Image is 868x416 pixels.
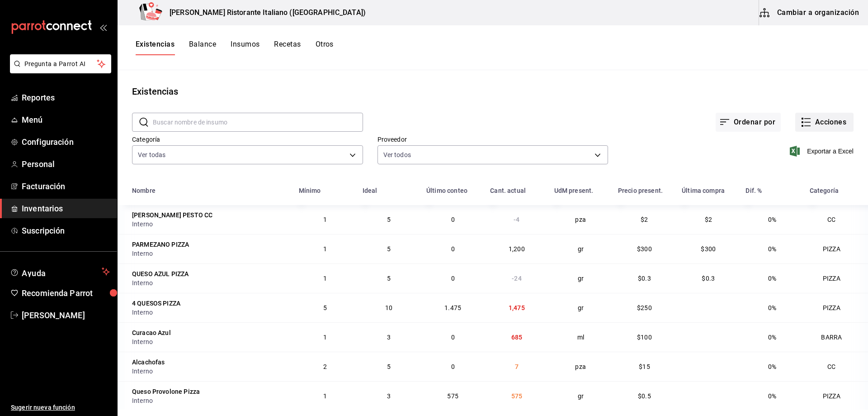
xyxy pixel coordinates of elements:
[189,40,216,55] button: Balance
[387,392,391,400] span: 3
[132,210,212,220] div: [PERSON_NAME] PESTO CC
[804,352,868,381] td: CC
[512,275,521,282] span: -24
[22,114,110,126] span: Menú
[795,113,854,132] button: Acciones
[637,304,652,311] span: $250
[132,220,288,229] div: Interno
[6,66,111,75] a: Pregunta a Parrot AI
[387,363,391,370] span: 5
[363,187,377,194] div: Ideal
[804,263,868,293] td: PIZZA
[132,308,288,317] div: Interno
[641,216,648,223] span: $2
[22,202,110,215] span: Inventarios
[549,322,613,352] td: ml
[638,275,651,282] span: $0.3
[451,363,455,370] span: 0
[22,287,110,299] span: Recomienda Parrot
[618,187,663,194] div: Precio present.
[153,113,363,131] input: Buscar nombre de insumo
[136,40,175,55] button: Existencias
[99,24,107,31] button: open_drawer_menu
[387,216,391,223] span: 5
[549,205,613,234] td: pza
[316,40,334,55] button: Otros
[22,91,110,104] span: Reportes
[702,275,715,282] span: $0.3
[132,187,156,194] div: Nombre
[132,269,189,278] div: QUESO AZUL PIZZA
[637,334,652,341] span: $100
[132,367,288,376] div: Interno
[549,263,613,293] td: gr
[323,275,327,282] span: 1
[745,187,762,194] div: Dif. %
[323,334,327,341] span: 1
[768,334,776,341] span: 0%
[638,392,651,400] span: $0.5
[549,381,613,411] td: gr
[768,245,776,253] span: 0%
[451,216,455,223] span: 0
[549,352,613,381] td: pza
[804,293,868,322] td: PIZZA
[132,328,171,337] div: Curacao Azul
[804,322,868,352] td: BARRA
[132,299,180,308] div: 4 QUESOS PIZZA
[637,245,652,253] span: $300
[10,54,111,73] button: Pregunta a Parrot AI
[323,216,327,223] span: 1
[377,136,609,143] label: Proveedor
[22,266,98,277] span: Ayuda
[768,216,776,223] span: 0%
[804,234,868,263] td: PIZZA
[792,146,854,157] button: Exportar a Excel
[132,358,165,367] div: Alcachofas
[514,216,519,223] span: -4
[132,396,288,405] div: Interno
[11,403,110,412] span: Sugerir nueva función
[138,150,165,159] span: Ver todas
[804,381,868,411] td: PIZZA
[451,334,455,341] span: 0
[701,245,716,253] span: $300
[387,245,391,253] span: 5
[385,304,392,311] span: 10
[132,278,288,287] div: Interno
[451,245,455,253] span: 0
[444,304,461,311] span: 1.475
[387,334,391,341] span: 3
[451,275,455,282] span: 0
[132,337,288,346] div: Interno
[705,216,712,223] span: $2
[22,136,110,148] span: Configuración
[162,7,366,18] h3: [PERSON_NAME] Ristorante Italiano ([GEOGRAPHIC_DATA])
[136,40,334,55] div: navigation tabs
[24,59,97,69] span: Pregunta a Parrot AI
[22,225,110,237] span: Suscripción
[768,275,776,282] span: 0%
[511,334,522,341] span: 685
[490,187,526,194] div: Cant. actual
[426,187,467,194] div: Último conteo
[22,309,110,321] span: [PERSON_NAME]
[274,40,301,55] button: Recetas
[323,304,327,311] span: 5
[682,187,725,194] div: Última compra
[383,150,411,159] span: Ver todos
[22,180,110,192] span: Facturación
[810,187,839,194] div: Categoría
[639,363,650,370] span: $15
[387,275,391,282] span: 5
[132,85,178,98] div: Existencias
[323,363,327,370] span: 2
[132,387,200,396] div: Queso Provolone Pizza
[768,392,776,400] span: 0%
[299,187,321,194] div: Mínimo
[132,240,189,249] div: PARMEZANO PIZZA
[509,304,525,311] span: 1,475
[804,205,868,234] td: CC
[323,392,327,400] span: 1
